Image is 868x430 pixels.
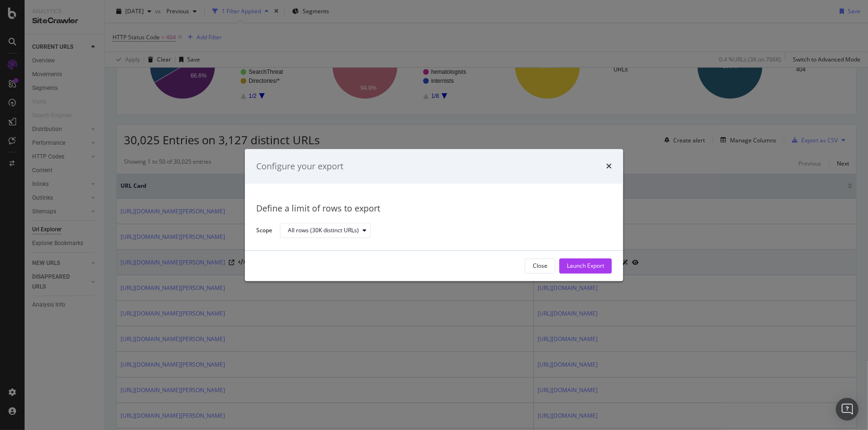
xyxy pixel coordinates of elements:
[245,149,623,281] div: modal
[256,226,272,237] label: Scope
[280,223,371,238] button: All rows (30K distinct URLs)
[559,258,612,273] button: Launch Export
[525,258,556,273] button: Close
[288,228,359,234] div: All rows (30K distinct URLs)
[256,160,343,173] div: Configure your export
[533,262,547,270] div: Close
[567,262,604,270] div: Launch Export
[836,398,859,421] div: Open Intercom Messenger
[606,160,612,173] div: times
[256,203,612,215] div: Define a limit of rows to export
